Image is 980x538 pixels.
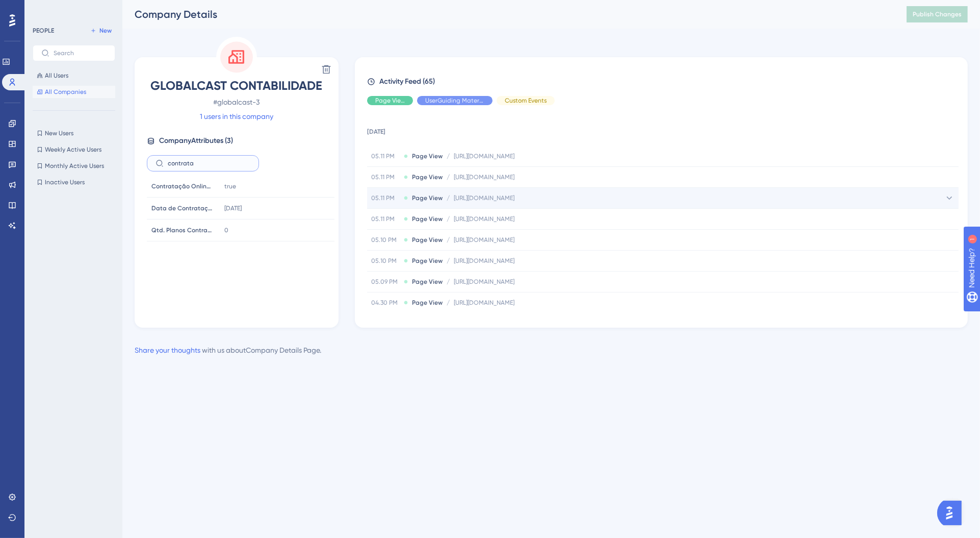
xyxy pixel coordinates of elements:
span: Page View [412,215,443,223]
iframe: UserGuiding AI Assistant Launcher [937,498,968,528]
a: 1 users in this company [200,110,273,123]
button: Publish Changes [907,6,968,22]
span: Weekly Active Users [45,145,101,154]
span: Contratação Online Liberada [151,182,213,190]
span: Page View [412,236,443,244]
button: New Users [33,127,115,139]
span: [URL][DOMAIN_NAME] [454,257,514,265]
span: Page View [412,299,443,307]
span: Page View [412,152,443,160]
span: 05.10 PM [371,236,400,244]
button: New [87,25,115,37]
span: [URL][DOMAIN_NAME] [454,278,514,286]
a: Share your thoughts [135,346,200,354]
button: Inactive Users [33,176,115,188]
span: / [447,299,450,307]
span: Data de Contratação [151,204,213,212]
span: / [447,236,450,244]
span: GLOBALCAST CONTABILIDADE [147,78,326,94]
span: [URL][DOMAIN_NAME] [454,173,514,181]
button: Monthly Active Users [33,160,115,172]
span: Page View [412,278,443,286]
span: 05.11 PM [371,215,400,223]
span: / [447,257,450,265]
button: All Companies [33,86,115,98]
span: 0 [224,226,228,234]
span: [URL][DOMAIN_NAME] [454,194,514,202]
span: [DATE] [224,204,242,212]
span: / [447,215,450,223]
span: Page View [412,173,443,181]
span: 04.30 PM [371,299,400,307]
span: [URL][DOMAIN_NAME] [454,236,514,244]
span: 05.11 PM [371,194,400,202]
span: true [224,182,236,190]
span: / [447,173,450,181]
span: [URL][DOMAIN_NAME] [454,215,514,223]
button: Weekly Active Users [33,143,115,156]
input: Search [54,50,107,57]
span: Page View [412,194,443,202]
span: Need Help? [24,3,64,15]
span: 05.10 PM [371,257,400,265]
span: Custom Events [505,96,547,105]
button: All Users [33,69,115,82]
span: [URL][DOMAIN_NAME] [454,299,514,307]
div: with us about Company Details Page . [135,344,321,356]
span: / [447,194,450,202]
span: # globalcast-3 [147,96,326,108]
span: Page View [412,257,443,265]
span: New Users [45,129,73,137]
div: PEOPLE [33,27,54,35]
span: Company Attributes ( 3 ) [159,135,233,147]
span: Inactive Users [45,178,85,186]
span: [URL][DOMAIN_NAME] [454,152,514,160]
span: / [447,278,450,286]
span: Publish Changes [913,10,962,18]
input: Search [168,160,250,167]
span: UserGuiding Material [425,96,484,105]
td: [DATE] [367,113,959,146]
span: Activity Feed (65) [379,76,435,88]
div: Company Details [135,7,881,21]
span: 05.11 PM [371,173,400,181]
span: 05.09 PM [371,278,400,286]
span: Qtd. Planos Contratação Online [151,226,213,234]
span: 05.11 PM [371,152,400,160]
span: All Companies [45,88,86,96]
span: Monthly Active Users [45,162,104,170]
span: New [99,27,112,35]
span: Page View [375,96,405,105]
span: / [447,152,450,160]
div: 1 [70,5,73,13]
span: All Users [45,71,68,80]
